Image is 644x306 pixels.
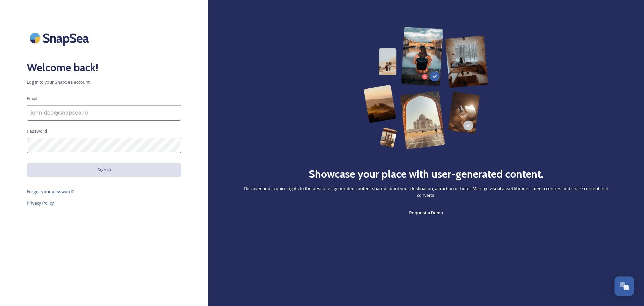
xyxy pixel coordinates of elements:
[27,188,74,194] span: Forgot your password?
[309,166,543,182] h2: Showcase your place with user-generated content.
[27,27,94,49] img: SnapSea Logo
[364,27,488,149] img: 63b42ca75bacad526042e722_Group%20154-p-800.png
[27,59,181,76] h2: Welcome back!
[614,276,634,296] button: Open Chat
[27,79,181,85] span: Log in to your SnapSea account
[27,187,181,195] a: Forgot your password?
[27,128,47,134] span: Password
[27,199,181,207] a: Privacy Policy
[27,105,181,121] input: john.doe@snapsea.io
[409,210,443,216] span: Request a Demo
[409,209,443,217] a: Request a Demo
[27,95,37,102] span: Email
[235,185,617,198] span: Discover and acquire rights to the best user-generated content shared about your destination, att...
[27,200,54,206] span: Privacy Policy
[27,163,181,176] button: Sign in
